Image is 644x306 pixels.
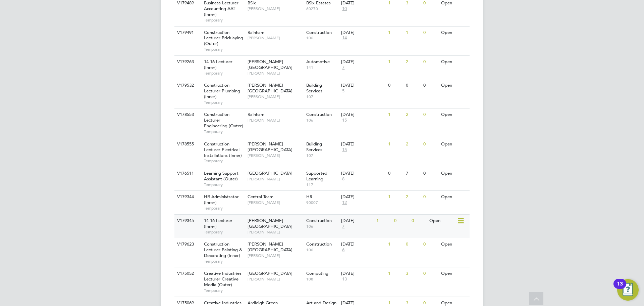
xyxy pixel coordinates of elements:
span: Rainham [248,112,264,117]
span: 117 [306,182,338,187]
div: 7 [404,167,422,180]
div: 0 [422,138,439,150]
div: [DATE] [341,171,385,176]
div: Open [439,167,469,180]
span: 106 [306,247,338,253]
div: Open [439,267,469,280]
span: Temporary [204,129,244,134]
div: V178555 [175,138,199,150]
div: [DATE] [341,59,385,65]
div: [DATE] [341,112,385,118]
span: [PERSON_NAME] [248,6,303,11]
div: 2 [404,108,422,121]
span: Building Services [306,82,322,94]
div: 0 [404,79,422,92]
span: [PERSON_NAME] [248,229,303,235]
div: [DATE] [341,218,373,224]
div: [DATE] [341,300,385,306]
div: V179491 [175,27,199,39]
div: [DATE] [341,83,385,88]
span: Art and Design [306,300,336,306]
div: 0 [410,215,427,227]
span: 7 [341,224,345,229]
span: 106 [306,35,338,41]
span: Temporary [204,288,244,293]
span: Temporary [204,47,244,52]
span: [PERSON_NAME][GEOGRAPHIC_DATA] [248,218,292,229]
div: [DATE] [341,141,385,147]
span: Construction Lecturer Bricklaying (Outer) [204,30,243,47]
span: 14-16 Lecturer (Inner) [204,59,232,70]
div: 0 [422,27,439,39]
div: Open [439,27,469,39]
span: [PERSON_NAME] [248,94,303,99]
div: Open [428,215,457,227]
span: [GEOGRAPHIC_DATA] [248,270,292,276]
div: 1 [386,56,404,68]
span: Construction Lecturer Plumbing (Inner) [204,82,240,99]
span: Learning Support Assistant (Outer) [204,170,238,182]
span: Construction [306,112,332,117]
div: [DATE] [341,242,385,247]
span: 107 [306,94,338,99]
div: [DATE] [341,0,385,6]
div: V178553 [175,108,199,121]
div: 0 [422,79,439,92]
span: [PERSON_NAME][GEOGRAPHIC_DATA] [248,59,292,70]
div: 0 [386,167,404,180]
span: 106 [306,118,338,123]
div: 1 [386,238,404,251]
span: Construction Lecturer Electrical Installations (Inner) [204,141,242,158]
span: HR Administrator (Inner) [204,194,239,205]
div: 0 [386,79,404,92]
div: 0 [422,267,439,280]
div: 1 [386,108,404,121]
span: Ardleigh Green [248,300,278,306]
span: 107 [306,153,338,158]
span: [PERSON_NAME] [248,35,303,41]
div: 0 [422,56,439,68]
span: Temporary [204,71,244,76]
div: Open [439,191,469,203]
div: 0 [422,108,439,121]
span: [PERSON_NAME][GEOGRAPHIC_DATA] [248,82,292,94]
div: Open [439,108,469,121]
span: Construction Lecturer Painting & Decorating (Inner) [204,241,242,258]
div: 0 [422,167,439,180]
div: 13 [617,284,623,293]
span: [PERSON_NAME] [248,276,303,282]
div: V176511 [175,167,199,180]
span: 5 [341,88,345,94]
span: 60270 [306,6,338,11]
div: 2 [404,191,422,203]
span: [PERSON_NAME] [248,153,303,158]
span: [PERSON_NAME][GEOGRAPHIC_DATA] [248,241,292,253]
span: Supported Learning [306,170,327,182]
span: 15 [341,118,348,123]
div: 1 [386,27,404,39]
button: Open Resource Center, 13 new notifications [617,279,639,301]
span: Central Team [248,194,273,200]
span: 12 [341,200,348,206]
span: [PERSON_NAME] [248,118,303,123]
span: 15 [341,147,348,153]
div: Open [439,56,469,68]
span: 7 [341,65,345,71]
div: 0 [392,215,410,227]
span: 8 [341,176,345,182]
div: V179344 [175,191,199,203]
span: HR [306,194,312,200]
span: [PERSON_NAME] [248,200,303,205]
span: [PERSON_NAME] [248,71,303,76]
div: 1 [386,138,404,150]
span: 10 [341,6,348,12]
span: Computing [306,270,328,276]
div: Open [439,79,469,92]
div: [DATE] [341,30,385,36]
span: Temporary [204,17,244,23]
span: 6 [341,247,345,253]
div: V179623 [175,238,199,251]
div: 1 [375,215,392,227]
div: 1 [404,27,422,39]
div: [DATE] [341,271,385,276]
